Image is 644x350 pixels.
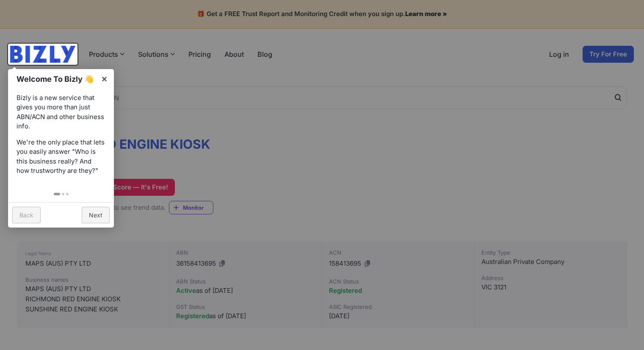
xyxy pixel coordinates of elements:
[95,69,114,88] a: ×
[17,138,105,176] p: We're the only place that lets you easily answer "Who is this business really? And how trustworth...
[17,93,105,131] p: Bizly is a new service that gives you more than just ABN/ACN and other business info.
[17,73,97,85] h1: Welcome To Bizly 👋
[12,207,41,223] a: Back
[82,207,110,223] a: Next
